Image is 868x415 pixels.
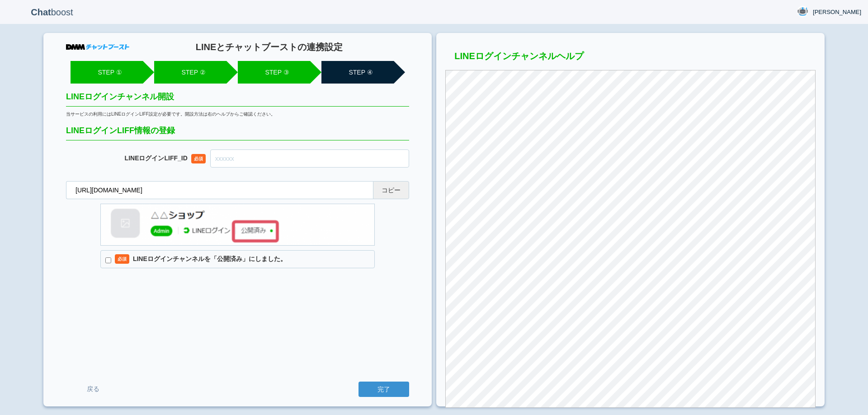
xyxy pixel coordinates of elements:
li: STEP ② [154,61,226,84]
input: xxxxxx [210,149,409,168]
li: STEP ④ [321,61,394,84]
a: 戻る [66,381,120,397]
span: [PERSON_NAME] [813,8,861,17]
label: LINEログインチャンネルを「公開済み」にしました。 [100,250,375,268]
h1: LINEとチャットブーストの連携設定 [129,42,409,52]
li: STEP ③ [238,61,310,84]
dt: LINEログインLIFF_ID [66,154,210,162]
button: コピー [373,181,409,199]
p: boost [7,1,97,23]
span: 必須 [115,254,129,264]
img: DMMチャットブースト [66,44,129,50]
img: User Image [797,6,808,17]
h2: LINEログインLIFF情報の登録 [66,126,409,140]
b: Chat [31,7,51,17]
img: LINEログインチャンネル情報の登録確認 [100,204,375,246]
h3: LINEログインチャンネルヘルプ [445,51,816,65]
div: 当サービスの利用にはLINEログインLIFF設定が必要です。開設方法は右のヘルプからご確認ください。 [66,111,409,117]
span: 必須 [191,154,206,163]
input: 必須LINEログインチャンネルを「公開済み」にしました。 [105,257,111,263]
h2: LINEログインチャンネル開設 [66,93,409,107]
li: STEP ① [71,61,143,84]
input: 完了 [359,382,409,397]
